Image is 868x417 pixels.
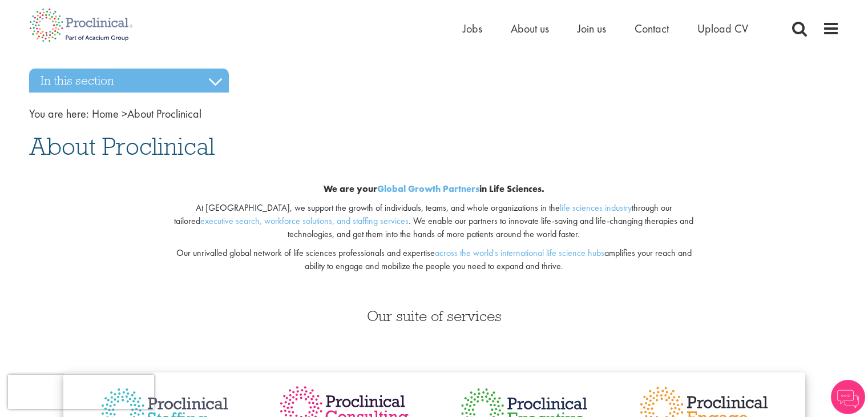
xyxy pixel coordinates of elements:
[324,183,544,195] b: We are your in Life Sciences.
[29,69,229,93] h3: In this section
[200,215,409,227] a: executive search, workforce solutions, and staffing services
[511,21,549,36] a: About us
[560,202,632,214] a: life sciences industry
[122,106,127,121] span: >
[92,106,201,121] span: About Proclinical
[29,106,89,121] span: You are here:
[377,183,479,195] a: Global Growth Partners
[92,106,119,121] a: breadcrumb link to Home
[831,380,865,414] img: Chatbot
[697,21,748,36] a: Upload CV
[167,247,701,273] p: Our unrivalled global network of life sciences professionals and expertise amplifies your reach a...
[578,21,606,36] a: Join us
[635,21,669,36] a: Contact
[8,375,154,409] iframe: reCAPTCHA
[29,308,839,323] h3: Our suite of services
[463,21,482,36] a: Jobs
[29,131,215,162] span: About Proclinical
[167,202,701,241] p: At [GEOGRAPHIC_DATA], we support the growth of individuals, teams, and whole organizations in the...
[435,247,604,259] a: across the world's international life science hubs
